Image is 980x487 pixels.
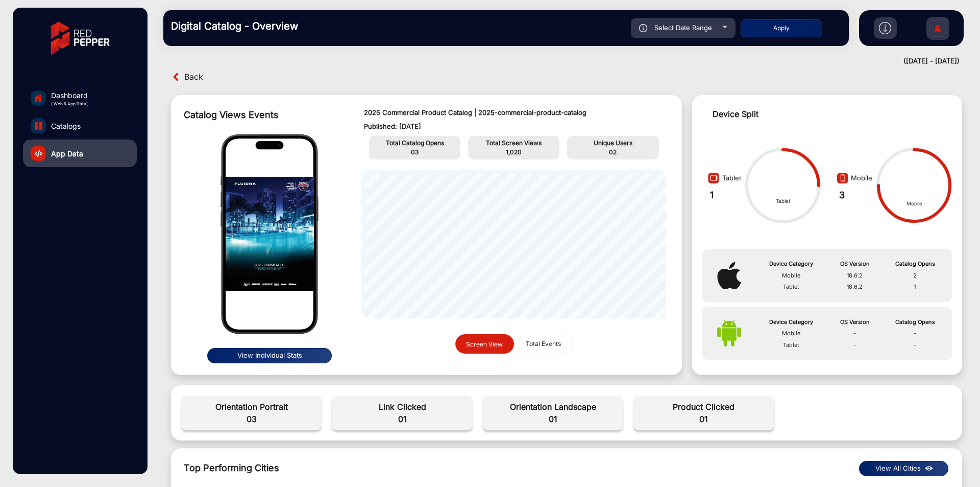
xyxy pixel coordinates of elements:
p: Published: [DATE] [364,122,664,132]
td: 2 [881,270,949,282]
div: 1 [705,188,741,202]
div: ([DATE] - [DATE]) [153,56,960,66]
img: catalog [35,122,42,130]
td: Mobile [753,328,828,339]
span: Product Clicked [639,401,769,413]
a: Catalogs [23,112,137,140]
a: App Data [23,140,137,167]
mat-button-toggle-group: graph selection [455,334,573,355]
img: mobile-frame.png [186,132,353,336]
a: Dashboard( Web & App Data ) [23,84,137,112]
div: event-details-1 [176,390,957,435]
span: 01 [337,413,467,425]
p: Total Screen Views [471,138,557,148]
span: App Data [51,148,83,159]
img: home [34,94,43,103]
span: 02 [609,148,617,156]
td: Tablet [753,339,828,351]
th: Device Category [753,316,828,328]
span: Screen View [466,340,503,347]
td: - [881,339,949,351]
span: Orientation Portrait [186,401,316,413]
span: Top Performing Cities [184,462,279,473]
img: vmg-logo [43,13,117,64]
span: 03 [411,148,419,156]
td: 18.6.2 [828,270,880,282]
td: - [828,328,880,339]
img: img [226,177,314,291]
span: 03 [186,413,316,425]
span: Select Date Range [654,24,712,32]
span: Catalogs [51,121,81,131]
td: - [881,328,949,339]
img: catalog [35,150,42,157]
td: 18.6.2 [828,281,880,293]
div: Device Split [713,108,973,120]
th: OS Version [828,316,880,328]
span: Orientation Landscape [488,401,618,413]
div: Mobile [875,200,953,207]
span: ( Web & App Data ) [51,101,89,107]
p: 2025 Commercial Product Catalog | 2025-commercial-product-catalog [364,108,664,118]
span: Total Events [520,334,567,354]
img: back arrow [171,72,182,82]
span: Tablet [722,174,741,182]
span: Link Clicked [337,401,467,413]
th: Device Category [753,258,828,270]
button: View Individual Stats [207,348,332,363]
span: Mobile [851,174,872,182]
td: 1 [881,281,949,293]
img: icon [639,24,648,32]
td: Mobile [753,270,828,282]
button: Total Events [514,334,573,354]
td: - [828,339,880,351]
p: Total Catalog Opens [372,138,458,148]
img: h2download.svg [879,22,891,34]
span: 01 [488,413,618,425]
th: OS Version [828,258,880,270]
div: 3 [834,188,872,202]
button: Apply [741,19,822,37]
td: Tablet [753,281,828,293]
button: View All Cities [859,461,948,476]
span: Back [184,69,203,85]
div: Tablet [744,197,822,205]
span: 01 [639,413,769,425]
span: Dashboard [51,90,89,101]
span: 1,020 [506,148,522,156]
div: Catalog Views Events [184,108,344,122]
p: Unique Users [570,138,656,148]
th: Catalog Opens [881,316,949,328]
h3: Digital Catalog - Overview [171,20,314,32]
th: Catalog Opens [881,258,949,270]
img: Sign%20Up.svg [927,12,948,48]
button: Screen View [455,334,514,354]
